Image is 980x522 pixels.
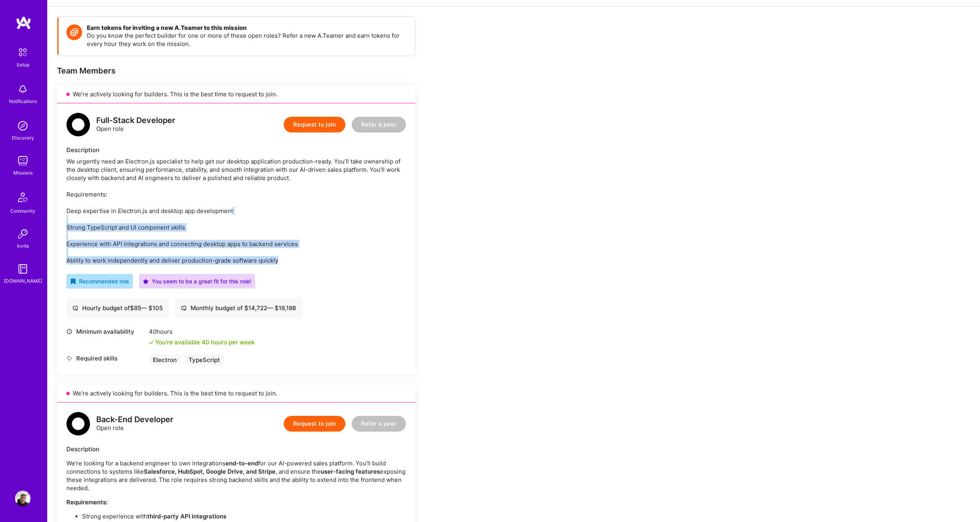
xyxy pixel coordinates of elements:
div: Discovery [12,134,34,142]
p: Do you know the perfect builder for one or more of these open roles? Refer a new A.Teamer and ear... [87,31,407,48]
strong: user-facing features [321,468,380,475]
h4: Earn tokens for inviting a new A.Teamer to this mission [87,24,407,31]
div: Setup [17,61,29,69]
i: icon Tag [66,355,72,361]
i: icon Check [149,340,154,345]
div: Community [10,207,35,215]
img: User Avatar [15,491,31,506]
div: Team Members [57,66,415,76]
div: [DOMAIN_NAME] [4,277,42,285]
button: Request to join [284,117,345,132]
strong: end-to-end [226,460,258,467]
img: logo [66,113,90,136]
img: teamwork [15,153,31,169]
div: Full-Stack Developer [96,116,175,125]
div: Missions [13,169,33,177]
img: discovery [15,118,31,134]
i: icon Cash [181,305,187,311]
i: icon RecommendedBadge [70,279,76,284]
div: You're available 40 hours per week [149,338,255,346]
div: Notifications [9,97,37,105]
div: Invite [17,242,29,250]
i: icon Cash [72,305,78,311]
div: Minimum availability [66,327,145,336]
button: Refer a peer [352,416,406,432]
button: Refer a peer [352,117,406,132]
div: Description [66,146,406,154]
div: Back-End Developer [96,415,173,424]
img: setup [15,44,31,61]
button: Request to join [284,416,345,432]
div: We’re actively looking for builders. This is the best time to request to join. [57,384,415,403]
p: Strong experience with [82,512,406,520]
div: Open role [96,415,173,432]
div: Recommended role [70,277,129,285]
strong: Salesforce, HubSpot, Google Drive, and Stripe [144,468,275,475]
img: logo [66,412,90,436]
div: Description [66,445,406,453]
i: icon PurpleStar [143,279,149,284]
div: 40 hours [149,327,255,336]
img: guide book [15,261,31,277]
div: Open role [96,116,175,133]
a: User Avatar [13,491,33,506]
p: We’re looking for a backend engineer to own integrations for our AI-powered sales platform. You’l... [66,459,406,492]
img: logo [16,16,31,30]
div: You seem to be a great fit for this role! [143,277,251,285]
div: Hourly budget of $ 85 — $ 105 [72,304,163,312]
strong: third-party API integrations [147,513,226,520]
div: We’re actively looking for builders. This is the best time to request to join. [57,85,415,103]
strong: Requirements: [66,498,108,506]
div: TypeScript [185,354,224,366]
div: We urgently need an Electron.js specialist to help get our desktop application production-ready. ... [66,157,406,265]
img: bell [15,81,31,97]
div: Electron [149,354,181,366]
img: Invite [15,226,31,242]
div: Required skills [66,354,145,362]
img: Token icon [66,24,82,40]
i: icon Clock [66,329,72,335]
div: Monthly budget of $ 14,722 — $ 18,186 [181,304,296,312]
img: Community [13,188,32,207]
